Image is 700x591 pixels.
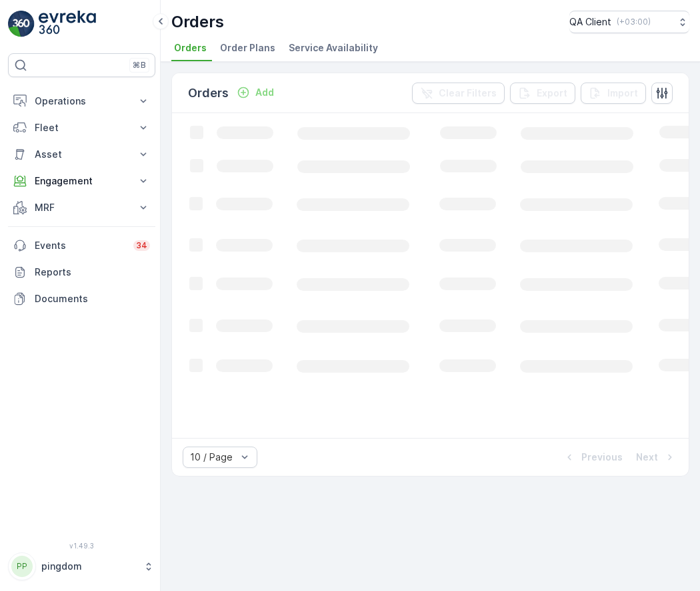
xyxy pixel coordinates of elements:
[635,449,678,465] button: Next
[171,11,224,33] p: Orders
[289,41,378,55] span: Service Availability
[617,17,651,27] p: ( +03:00 )
[8,141,155,168] button: Asset
[8,232,155,259] a: Events34
[35,266,150,279] p: Reports
[255,86,274,99] p: Add
[537,87,567,100] p: Export
[8,286,155,312] a: Documents
[8,114,155,141] button: Fleet
[136,240,147,251] p: 34
[35,148,129,161] p: Asset
[41,560,137,573] p: pingdom
[8,259,155,286] a: Reports
[174,41,207,55] span: Orders
[11,556,33,577] div: PP
[35,239,125,252] p: Events
[510,83,575,104] button: Export
[8,88,155,114] button: Operations
[8,168,155,194] button: Engagement
[220,41,275,55] span: Order Plans
[569,11,689,33] button: QA Client(+03:00)
[581,451,623,464] p: Previous
[569,15,611,29] p: QA Client
[188,84,229,102] p: Orders
[636,451,658,464] p: Next
[35,174,129,188] p: Engagement
[35,292,150,305] p: Documents
[581,83,646,104] button: Import
[8,542,155,550] span: v 1.49.3
[561,449,624,465] button: Previous
[412,83,505,104] button: Clear Filters
[439,87,497,100] p: Clear Filters
[8,552,155,580] button: PPpingdom
[607,87,638,100] p: Import
[35,95,129,108] p: Operations
[133,60,146,71] p: ⌘B
[35,121,129,134] p: Fleet
[8,11,35,37] img: logo
[231,85,279,100] button: Add
[8,194,155,221] button: MRF
[35,201,129,214] p: MRF
[39,11,96,37] img: logo_light-DOdMpM7g.png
